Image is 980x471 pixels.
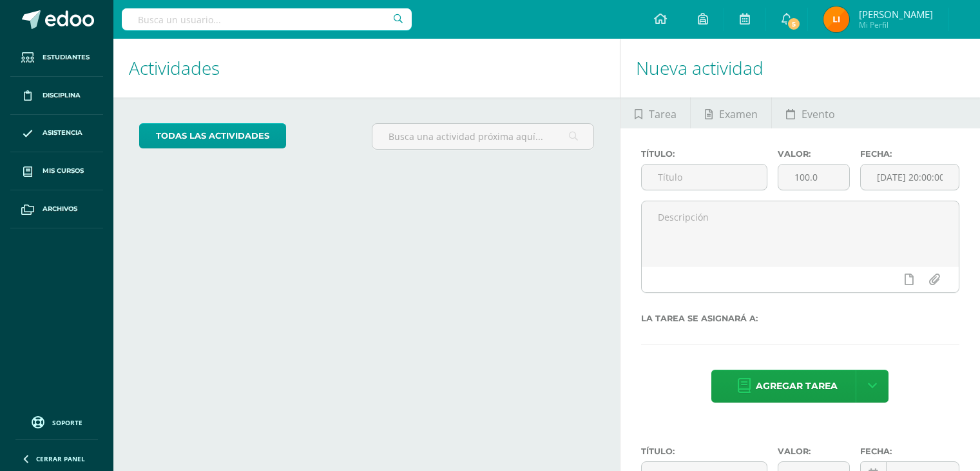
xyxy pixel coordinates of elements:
[719,99,758,130] span: Examen
[620,97,690,128] a: Tarea
[122,8,412,30] input: Busca un usuario...
[772,97,849,128] a: Evento
[787,17,801,31] span: 5
[129,39,604,97] h1: Actividades
[43,128,82,138] span: Asistencia
[43,52,90,63] span: Estudiantes
[802,99,835,130] span: Evento
[641,149,768,159] label: Título:
[43,166,84,176] span: Mis cursos
[649,99,677,130] span: Tarea
[641,314,959,323] label: La tarea se asignará a:
[778,446,850,456] label: Valor:
[860,446,959,456] label: Fecha:
[756,370,838,402] span: Agregar tarea
[10,77,103,115] a: Disciplina
[778,165,849,190] input: Puntos máximos
[691,97,771,128] a: Examen
[372,124,593,149] input: Busca una actividad próxima aquí...
[43,204,77,214] span: Archivos
[10,39,103,77] a: Estudiantes
[642,165,767,190] input: Título
[15,413,98,430] a: Soporte
[823,6,849,32] img: 28ecc1bf22103e0412e4709af4ae5810.png
[641,446,768,456] label: Título:
[139,123,286,148] a: todas las Actividades
[861,165,959,190] input: Fecha de entrega
[859,8,933,21] span: [PERSON_NAME]
[859,19,933,30] span: Mi Perfil
[860,149,959,159] label: Fecha:
[10,152,103,190] a: Mis cursos
[36,454,85,463] span: Cerrar panel
[778,149,850,159] label: Valor:
[10,190,103,228] a: Archivos
[43,90,81,101] span: Disciplina
[10,115,103,153] a: Asistencia
[636,39,965,97] h1: Nueva actividad
[52,418,82,427] span: Soporte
